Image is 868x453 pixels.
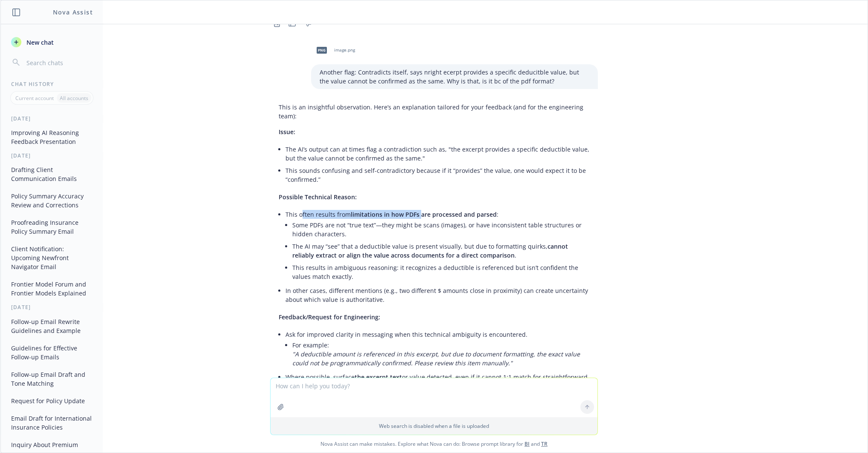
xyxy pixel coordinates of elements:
a: TR [541,440,548,447]
li: Where possible, surface or value detected, even if it cannot 1:1 match for straightforward human ... [285,371,589,392]
span: the excerpt text [355,373,402,381]
li: Some PDFs are not “true text”—they might be scans (images), or have inconsistent table structures... [292,219,589,240]
button: Policy Summary Accuracy Review and Corrections [8,189,96,212]
li: This sounds confusing and self-contradictory because if it “provides” the value, one would expect... [285,164,589,186]
li: This results in ambiguous reasoning: it recognizes a deductible is referenced but isn’t confident... [292,261,589,283]
p: This is an insightful observation. Here’s an explanation tailored for your feedback (and for the ... [279,103,589,120]
input: Search chats [25,57,93,69]
div: [DATE] [1,115,103,122]
button: Proofreading Insurance Policy Summary Email [8,215,96,238]
button: Guidelines for Effective Follow-up Emails [8,341,96,364]
button: Client Notification: Upcoming Newfront Navigator Email [8,242,96,274]
button: New chat [8,34,96,50]
span: Issue: [279,128,295,136]
div: [DATE] [1,304,103,311]
button: Drafting Client Communication Emails [8,163,96,186]
span: Possible Technical Reason: [279,193,357,201]
p: Web search is disabled when a file is uploaded [276,422,592,430]
button: Email Draft for International Insurance Policies [8,411,96,434]
p: Current account [15,95,54,102]
button: Follow-up Email Rewrite Guidelines and Example [8,315,96,338]
span: png [317,47,327,53]
h1: Nova Assist [53,8,93,17]
button: Request for Policy Update [8,394,96,408]
li: For example: [292,339,589,369]
span: Feedback/Request for Engineering: [279,313,380,321]
span: cannot reliably extract or align the value across documents for a direct comparison [292,242,568,259]
span: New chat [25,38,54,47]
div: [DATE] [1,152,103,159]
p: Another flag: Contradicts itself, says nright ecerpt provides a specific deducitble value, but th... [320,68,589,86]
li: The AI’s output can at times flag a contradiction such as, "the excerpt provides a specific deduc... [285,143,589,164]
li: This often results from : [285,208,589,284]
button: Frontier Model Forum and Frontier Models Explained [8,277,96,300]
li: Ask for improved clarity in messaging when this technical ambiguity is encountered. [285,328,589,371]
li: The AI may “see” that a deductible value is present visually, but due to formatting quirks, . [292,240,589,261]
em: "A deductible amount is referenced in this excerpt, but due to document formatting, the exact val... [292,350,580,367]
div: pngimage.png [311,40,357,61]
div: Chat History [1,80,103,88]
span: limitations in how PDFs are processed and parsed [351,210,497,218]
span: Nova Assist can make mistakes. Explore what Nova can do: Browse prompt library for and [4,435,864,453]
span: image.png [334,47,355,53]
button: Follow-up Email Draft and Tone Matching [8,367,96,390]
p: All accounts [60,95,88,102]
button: Inquiry About Premium [8,438,96,452]
li: In other cases, different mentions (e.g., two different $ amounts close in proximity) can create ... [285,284,589,306]
a: BI [524,440,530,447]
button: Improving AI Reasoning Feedback Presentation [8,126,96,149]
